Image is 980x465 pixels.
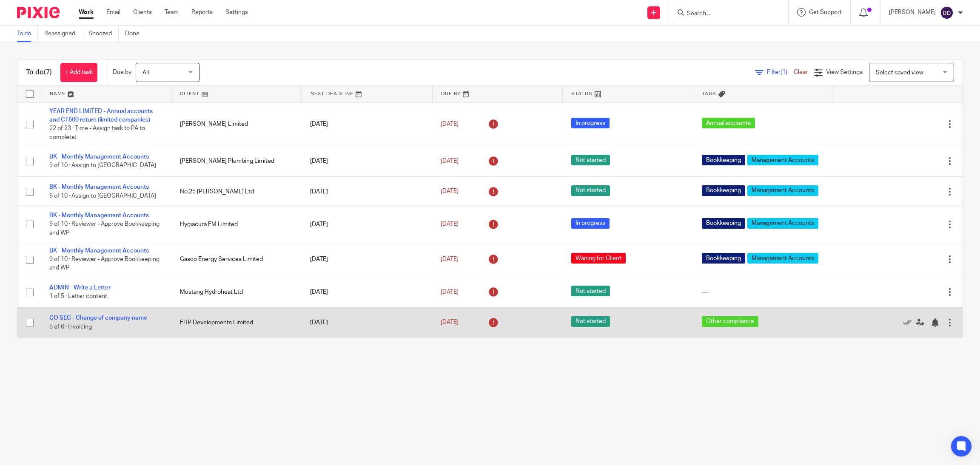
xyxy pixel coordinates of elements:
span: 22 of 23 · Time - Assign task to PA to complete: [49,125,145,140]
span: [DATE] [441,121,459,127]
span: Bookkeeping [702,155,745,165]
span: Bookkeeping [702,218,745,229]
a: BK - Monthly Management Accounts [49,213,149,218]
td: No.25 [PERSON_NAME] Ltd [171,176,302,207]
span: Management Accounts [747,155,818,165]
span: 5 of 6 · Invoicing [49,324,92,330]
td: Gasco Energy Services Limited [171,242,302,277]
a: Reassigned [44,26,82,42]
a: Clear [794,69,808,75]
span: View Settings [826,69,863,75]
span: [DATE] [441,289,459,295]
span: Not started [571,185,610,196]
span: Not started [571,316,610,327]
td: [DATE] [302,102,432,146]
span: Other compliance [702,316,758,327]
td: Hygiacura FM Limited [171,207,302,242]
span: All [142,70,149,76]
a: Work [79,8,94,17]
a: YEAR END LIMITED - Annual accounts and CT600 return (limited companies) [49,108,153,123]
td: [DATE] [302,242,432,277]
a: Team [165,8,179,17]
span: [DATE] [441,256,459,262]
a: + Add task [60,63,97,82]
td: [DATE] [302,307,432,337]
p: [PERSON_NAME] [889,8,936,17]
span: 1 of 5 · Letter content [49,293,107,299]
span: Management Accounts [747,218,818,229]
span: (7) [44,69,52,76]
img: Pixie [17,7,60,18]
span: 9 of 10 · Reviewer - Approve Bookkeeping and WP [49,256,160,271]
span: Filter [767,69,794,75]
a: Mark as done [903,318,916,326]
p: Due by [113,68,131,77]
span: (1) [781,69,787,75]
span: [DATE] [441,158,459,164]
span: Annual accounts [702,118,755,128]
td: [PERSON_NAME] Limited [171,102,302,146]
span: Waiting for Client [571,253,626,264]
span: 9 of 10 · Assign to [GEOGRAPHIC_DATA] [49,193,156,199]
a: BK - Monthly Management Accounts [49,248,149,254]
span: Management Accounts [747,185,818,196]
span: 9 of 10 · Reviewer - Approve Bookkeeping and WP [49,221,160,236]
a: CO SEC - Change of company name [49,315,147,321]
td: [DATE] [302,277,432,307]
td: FHP Developments Limited [171,307,302,337]
a: Email [106,8,120,17]
a: Settings [225,8,248,17]
a: ADMIN - Write a Letter [49,285,111,291]
td: [DATE] [302,146,432,176]
span: In progress [571,118,610,128]
a: Snoozed [88,26,119,42]
td: Mustang Hydroheat Ltd [171,277,302,307]
div: --- [702,288,824,296]
a: Done [125,26,146,42]
span: [DATE] [441,189,459,195]
td: [PERSON_NAME] Plumbing Limited [171,146,302,176]
a: BK - Monthly Management Accounts [49,154,149,160]
input: Search [686,10,763,18]
span: Not started [571,155,610,165]
span: Get Support [809,9,842,15]
a: Clients [133,8,152,17]
h1: To do [26,68,52,77]
a: BK - Monthly Management Accounts [49,184,149,190]
a: To do [17,26,38,42]
a: Reports [191,8,213,17]
span: Not started [571,286,610,296]
img: svg%3E [940,6,954,20]
span: Select saved view [876,70,923,76]
td: [DATE] [302,207,432,242]
span: Management Accounts [747,253,818,264]
span: In progress [571,218,610,229]
span: Tags [702,91,716,96]
span: [DATE] [441,221,459,227]
span: [DATE] [441,320,459,326]
td: [DATE] [302,176,432,207]
span: 9 of 10 · Assign to [GEOGRAPHIC_DATA] [49,163,156,169]
span: Bookkeeping [702,253,745,264]
span: Bookkeeping [702,185,745,196]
